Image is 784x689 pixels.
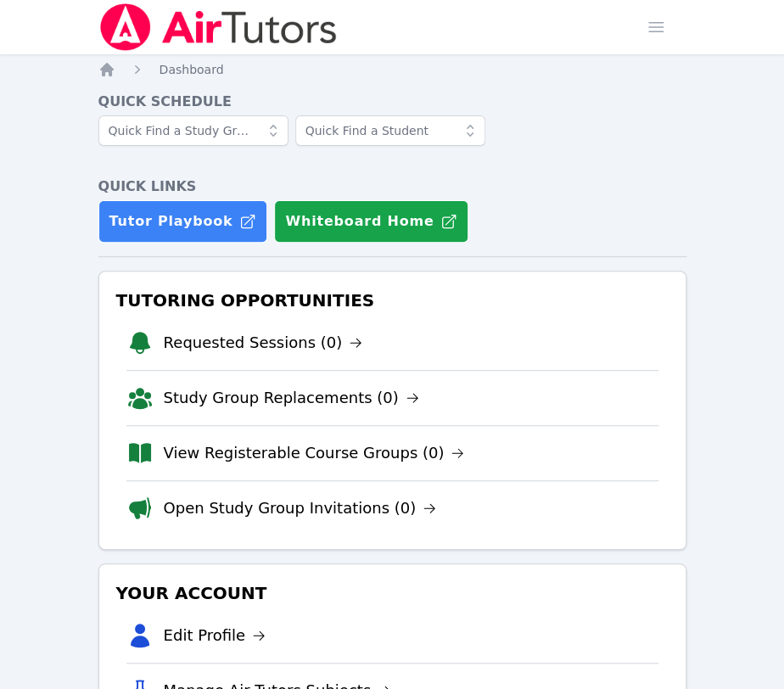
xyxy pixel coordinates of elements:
input: Quick Find a Study Group [98,115,288,146]
span: Dashboard [160,63,224,76]
nav: Breadcrumb [98,61,686,78]
a: View Registerable Course Groups (0) [164,441,465,465]
h4: Quick Schedule [98,92,686,112]
a: Open Study Group Invitations (0) [164,496,437,520]
h4: Quick Links [98,176,686,197]
a: Tutor Playbook [98,200,268,243]
a: Study Group Replacements (0) [164,386,419,410]
button: Whiteboard Home [274,200,468,243]
a: Requested Sessions (0) [164,331,363,355]
input: Quick Find a Student [295,115,485,146]
img: Air Tutors [98,3,339,51]
a: Dashboard [160,61,224,78]
a: Edit Profile [164,624,266,647]
h3: Tutoring Opportunities [113,285,672,316]
h3: Your Account [113,578,672,608]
